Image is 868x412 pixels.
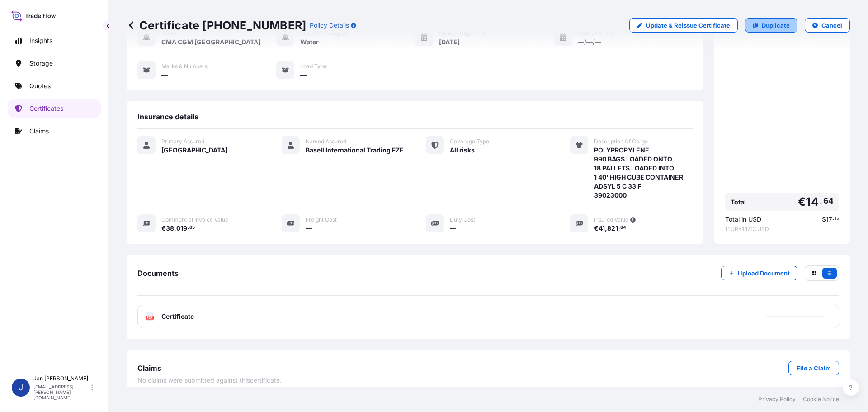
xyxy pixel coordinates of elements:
[731,198,746,207] span: Total
[450,224,456,233] span: —
[821,21,842,30] p: Cancel
[306,224,312,233] span: —
[738,269,790,278] p: Upload Document
[620,226,626,229] span: 84
[300,63,327,70] span: Load Type
[594,225,599,232] span: €
[147,316,153,319] text: PDF
[8,122,101,140] a: Claims
[594,138,648,145] span: Description Of Cargo
[29,127,49,136] p: Claims
[127,18,306,33] p: Certificate [PHONE_NUMBER]
[618,226,620,229] span: .
[137,364,161,373] span: Claims
[805,18,850,33] button: Cancel
[29,36,52,45] p: Insights
[759,396,796,403] a: Privacy Policy
[798,196,806,208] span: €
[8,99,101,118] a: Certificates
[721,266,797,280] button: Upload Document
[33,384,90,400] p: [EMAIL_ADDRESS][PERSON_NAME][DOMAIN_NAME]
[161,146,227,155] span: [GEOGRAPHIC_DATA]
[803,396,839,403] a: Cookie Notice
[762,21,790,30] p: Duplicate
[745,18,797,33] a: Duplicate
[137,112,198,121] span: Insurance details
[797,364,831,373] p: File a Claim
[8,32,101,50] a: Insights
[835,217,839,220] span: 15
[306,138,346,145] span: Named Assured
[599,225,605,232] span: 41
[725,215,761,224] span: Total in USD
[833,217,834,220] span: .
[450,138,489,145] span: Coverage Type
[188,226,189,229] span: .
[822,216,826,223] span: $
[29,81,51,90] p: Quotes
[788,361,839,375] a: File a Claim
[174,225,176,232] span: ,
[8,77,101,95] a: Quotes
[189,226,195,229] span: 85
[450,146,475,155] span: All risks
[29,59,53,68] p: Storage
[161,138,204,145] span: Primary Assured
[19,383,23,392] span: J
[820,198,822,204] span: .
[161,63,208,70] span: Marks & Numbers
[594,146,683,200] span: POLYPROPYLENE 990 BAGS LOADED ONTO 18 PALLETS LOADED INTO 1 40' HIGH CUBE CONTAINER ADSYL 5 C 33 ...
[310,21,349,30] p: Policy Details
[161,312,194,321] span: Certificate
[161,71,168,80] span: —
[176,225,187,232] span: 019
[594,216,628,223] span: Insured Value
[300,71,307,80] span: —
[33,375,90,382] p: Jan [PERSON_NAME]
[161,225,166,232] span: €
[306,216,337,223] span: Freight Cost
[306,146,404,155] span: Basell International Trading FZE
[450,216,475,223] span: Duty Cost
[137,269,179,278] span: Documents
[166,225,174,232] span: 38
[607,225,618,232] span: 821
[161,216,228,223] span: Commercial Invoice Value
[137,376,282,385] span: No claims were submitted against this certificate .
[725,226,839,233] span: 1 EUR = 1.1713 USD
[605,225,607,232] span: ,
[806,196,818,208] span: 14
[629,18,738,33] a: Update & Reissue Certificate
[8,54,101,72] a: Storage
[29,104,63,113] p: Certificates
[646,21,730,30] p: Update & Reissue Certificate
[826,216,832,223] span: 17
[823,198,834,204] span: 64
